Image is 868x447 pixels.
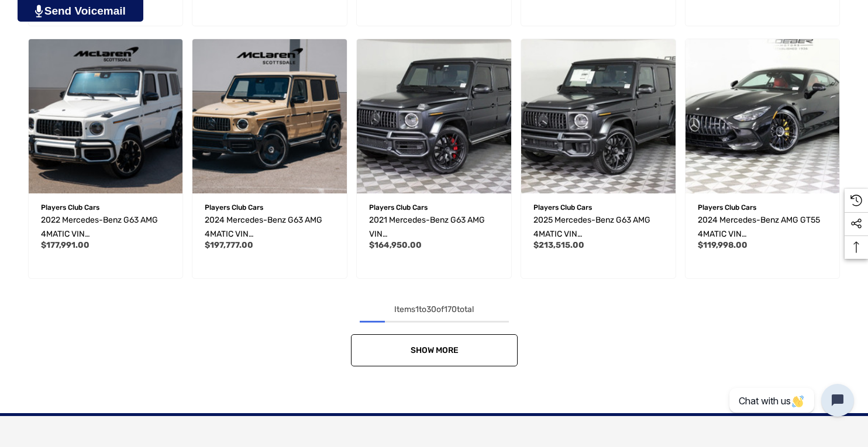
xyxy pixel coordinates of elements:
[698,240,748,250] span: $119,998.00
[205,215,330,267] span: 2024 Mercedes-Benz G63 AMG 4MATIC VIN [US_VEHICLE_IDENTIFICATION_NUMBER]
[357,39,511,193] img: For Sale: 2021 Mercedes-Benz G63 AMG VIN W1NYC7HJ9MX381336
[369,213,499,241] a: 2021 Mercedes-Benz G63 AMG VIN W1NYC7HJ9MX381336,$164,950.00
[533,215,659,267] span: 2025 Mercedes-Benz G63 AMG 4MATIC VIN [US_VEHICLE_IDENTIFICATION_NUMBER]
[29,39,183,193] a: 2022 Mercedes-Benz G63 AMG 4MATIC VIN W1NYC7HJ4NX448751,$177,991.00
[698,215,823,267] span: 2024 Mercedes-Benz AMG GT55 4MATIC VIN [US_VEHICLE_IDENTIFICATION_NUMBER]
[369,240,422,250] span: $164,950.00
[426,304,436,314] span: 30
[23,303,845,366] nav: pagination
[41,240,89,250] span: $177,991.00
[351,334,518,366] a: Show More
[533,213,663,241] a: 2025 Mercedes-Benz G63 AMG 4MATIC VIN W1NWH5AB7SX054656,$213,515.00
[686,39,840,193] img: For Sale: 2024 Mercedes-Benz AMG GT55 4MATIC VIN W1KRJ8AB8RF000444
[415,304,419,314] span: 1
[41,213,171,241] a: 2022 Mercedes-Benz G63 AMG 4MATIC VIN W1NYC7HJ4NX448751,$177,991.00
[369,215,494,267] span: 2021 Mercedes-Benz G63 AMG VIN [US_VEHICLE_IDENTIFICATION_NUMBER]
[205,213,335,241] a: 2024 Mercedes-Benz G63 AMG 4MATIC VIN W1NYC7HJXRX502401,$197,777.00
[35,5,43,18] img: PjwhLS0gR2VuZXJhdG9yOiBHcmF2aXQuaW8gLS0+PHN2ZyB4bWxucz0iaHR0cDovL3d3dy53My5vcmcvMjAwMC9zdmciIHhtb...
[686,39,840,193] a: 2024 Mercedes-Benz AMG GT55 4MATIC VIN W1KRJ8AB8RF000444,$119,998.00
[357,39,511,193] a: 2021 Mercedes-Benz G63 AMG VIN W1NYC7HJ9MX381336,$164,950.00
[521,39,676,193] a: 2025 Mercedes-Benz G63 AMG 4MATIC VIN W1NWH5AB7SX054656,$213,515.00
[410,345,458,355] span: Show More
[29,39,183,193] img: For Sale: 2022 Mercedes-Benz G63 AMG 4MATIC VIN W1NYC7HJ4NX448751
[23,303,845,317] div: Items to of total
[444,304,457,314] span: 170
[698,213,828,241] a: 2024 Mercedes-Benz AMG GT55 4MATIC VIN W1KRJ8AB8RF000444,$119,998.00
[192,39,347,193] img: For Sale: 2024 Mercedes-Benz G63 AMG 4MATIC VIN W1NYC7HJXRX502401
[850,195,862,206] svg: Recently Viewed
[205,240,253,250] span: $197,777.00
[41,215,166,267] span: 2022 Mercedes-Benz G63 AMG 4MATIC VIN [US_VEHICLE_IDENTIFICATION_NUMBER]
[850,218,862,230] svg: Social Media
[698,200,828,215] p: Players Club Cars
[369,200,499,215] p: Players Club Cars
[192,39,347,193] a: 2024 Mercedes-Benz G63 AMG 4MATIC VIN W1NYC7HJXRX502401,$197,777.00
[521,39,676,193] img: For Sale: 2025 Mercedes-Benz G63 AMG 4MATIC VIN W1NWH5AB7SX054656
[41,200,171,215] p: Players Club Cars
[205,200,335,215] p: Players Club Cars
[533,240,584,250] span: $213,515.00
[845,241,868,253] svg: Top
[533,200,663,215] p: Players Club Cars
